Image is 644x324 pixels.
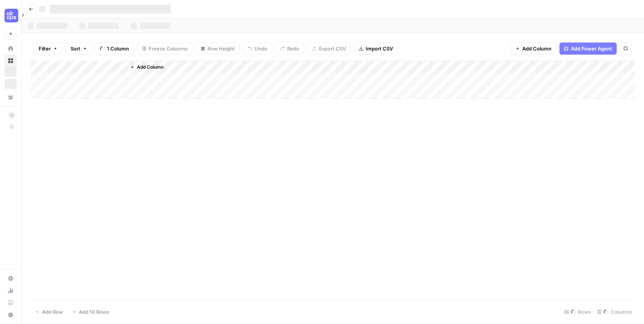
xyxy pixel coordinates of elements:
[522,45,551,52] span: Add Column
[79,308,109,316] span: Add 10 Rows
[34,42,63,55] button: Filter
[366,45,393,52] span: Import CSV
[254,45,267,52] span: Undo
[287,45,299,52] span: Redo
[5,55,17,67] a: Browse
[31,306,68,318] button: Add Row
[137,64,163,71] span: Add Column
[5,91,17,103] a: Your Data
[510,42,556,55] button: Add Column
[5,297,17,309] a: Learning Hub
[207,45,235,52] span: Row Height
[5,6,17,25] button: Workspace: September Cohort
[68,306,114,318] button: Add 10 Rows
[107,45,129,52] span: 1 Column
[39,45,51,52] span: Filter
[354,42,398,55] button: Import CSV
[561,306,594,318] div: Rows
[571,45,612,52] span: Add Power Agent
[127,62,166,72] button: Add Column
[594,306,635,318] div: Columns
[5,9,18,22] img: September Cohort Logo
[307,42,351,55] button: Export CSV
[66,42,92,55] button: Sort
[71,45,80,52] span: Sort
[559,42,617,55] button: Add Power Agent
[319,45,346,52] span: Export CSV
[95,42,134,55] button: 1 Column
[5,272,17,285] a: Settings
[243,42,272,55] button: Undo
[275,42,304,55] button: Redo
[137,42,193,55] button: Freeze Columns
[5,309,17,321] button: Help + Support
[42,308,63,316] span: Add Row
[5,285,17,297] a: Usage
[196,42,240,55] button: Row Height
[149,45,188,52] span: Freeze Columns
[5,42,17,55] a: Home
